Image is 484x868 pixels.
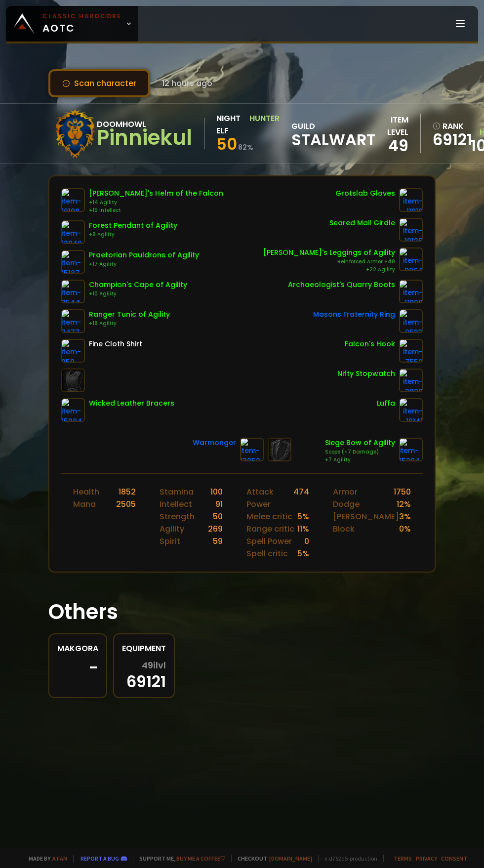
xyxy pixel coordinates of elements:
div: Intellect [160,498,192,510]
div: Night Elf [216,112,246,137]
img: item-859 [61,339,85,363]
div: [PERSON_NAME]'s Leggings of Agility [263,248,395,258]
img: item-7477 [61,309,85,333]
div: item level [375,114,408,138]
div: 100 [210,486,223,498]
small: 82 % [238,142,253,152]
div: Health [73,486,99,498]
div: Armor [333,486,358,498]
div: 1750 [394,486,411,498]
div: Spell critic [246,547,288,560]
div: guild [291,120,375,147]
a: Makgora- [48,633,107,698]
div: +7 Agility [325,456,395,464]
a: Buy me a coffee [176,855,225,862]
div: Warmonger [193,438,236,448]
div: 3 % [399,510,411,523]
div: [PERSON_NAME]'s Helm of the Falcon [89,188,223,199]
div: 5 % [297,547,309,560]
div: Agility [160,523,184,535]
div: Seared Mail Girdle [329,218,395,228]
div: Hunter [249,112,280,137]
div: Melee critic [246,510,292,523]
button: Scan character [48,69,150,97]
div: Dodge [333,498,360,510]
span: Checkout [231,855,312,862]
small: Classic Hardcore [42,12,121,21]
span: 50 [216,133,237,155]
div: Spell Power [246,535,292,547]
a: [DOMAIN_NAME] [269,855,312,862]
img: item-2820 [399,369,423,392]
img: item-12040 [61,220,85,244]
div: 269 [208,523,223,535]
h1: Others [48,596,436,627]
div: 91 [215,498,223,510]
img: item-11918 [399,188,423,212]
img: item-7544 [61,280,85,303]
div: Wicked Leather Bracers [89,398,174,409]
a: Consent [441,855,467,862]
div: Fine Cloth Shirt [89,339,142,349]
div: 50 [213,510,223,523]
div: 59 [213,535,223,547]
div: Champion's Cape of Agility [89,280,187,290]
div: 12 % [397,498,411,510]
div: Praetorian Pauldrons of Agility [89,250,199,260]
div: 11 % [297,523,309,535]
div: Scope (+7 Damage) [325,448,395,456]
span: Made by [23,855,67,862]
span: Stalwart [291,132,375,147]
div: [PERSON_NAME] [333,510,399,523]
div: +18 Agility [89,320,170,328]
div: Attack Power [246,486,293,510]
div: Forest Pendant of Agility [89,220,177,231]
div: Doomhowl [97,118,192,130]
span: 49 ilvl [142,661,166,670]
img: item-15084 [61,398,85,422]
div: 0 [304,535,309,547]
a: Report a bug [81,855,119,862]
a: 69121 [433,132,465,147]
div: Block [333,523,355,535]
div: 474 [293,486,309,510]
span: AOTC [42,12,121,36]
img: item-15294 [399,438,423,461]
div: rank [433,120,465,132]
div: 5 % [297,510,309,523]
div: 49 [375,138,408,153]
a: Privacy [416,855,437,862]
a: Classic HardcoreAOTC [6,6,138,41]
div: Luffa [377,398,395,409]
div: +14 Agility [89,199,223,207]
div: Falcon's Hook [345,339,395,349]
div: Range critic [246,523,294,535]
div: 1852 [119,486,136,498]
img: item-19141 [399,398,423,422]
div: Archaeologist's Quarry Boots [288,280,395,290]
img: item-7552 [399,339,423,363]
div: Masons Fraternity Ring [313,309,395,320]
span: v. d752d5 - production [318,855,377,862]
a: Terms [394,855,412,862]
div: +8 Agility [89,231,177,239]
div: Mana [73,498,96,510]
div: 2505 [116,498,136,510]
div: +15 Intellect [89,207,223,214]
img: item-9964 [399,248,423,271]
div: Reinforced Armor +40 [263,258,395,266]
img: item-10198 [61,188,85,212]
div: 0 % [399,523,411,535]
div: 69121 [122,661,166,689]
a: a fan [52,855,67,862]
div: Equipment [122,642,166,655]
div: Stamina [160,486,194,498]
div: Siege Bow of Agility [325,438,395,448]
span: Support me, [133,855,225,862]
div: Spirit [160,535,180,547]
div: Nifty Stopwatch [337,369,395,379]
div: Strength [160,510,195,523]
div: +10 Agility [89,290,187,298]
div: Pinniekul [97,130,192,145]
img: item-9533 [399,309,423,333]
